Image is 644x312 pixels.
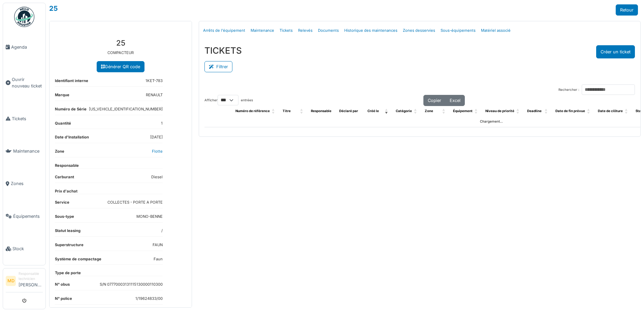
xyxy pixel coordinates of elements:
[135,296,163,302] dd: 1/19624833/00
[107,200,163,205] dd: COLLECTES - PORTE A PORTE
[277,23,295,38] a: Tickets
[385,106,389,116] span: Créé le: Activate to remove sorting
[438,23,478,38] a: Sous-équipements
[154,256,163,262] dd: Faun
[300,106,304,116] span: Titre: Activate to sort
[204,95,253,105] label: Afficher entrées
[150,134,163,140] dd: [DATE]
[3,167,45,200] a: Zones
[146,78,163,84] dd: 1KET-783
[55,149,64,157] dt: Zone
[55,38,186,47] h3: 25
[152,149,163,154] a: Flotte
[204,61,232,72] button: Filtrer
[12,76,43,89] span: Ouvrir nouveau ticket
[100,282,163,287] dd: S/N 07770003131115130000110300
[55,282,70,290] dt: N° obus
[13,213,43,219] span: Équipements
[425,109,433,113] span: Zone
[283,109,291,113] span: Titre
[55,78,88,86] dt: Identifiant interne
[596,45,635,58] button: Créer un ticket
[445,95,465,106] button: Excel
[235,109,270,113] span: Numéro de référence
[11,44,43,50] span: Agenda
[453,109,473,113] span: Équipement
[272,106,276,116] span: Numéro de référence: Activate to sort
[475,106,479,116] span: Équipement: Activate to sort
[200,23,248,38] a: Arrêts de l'équipement
[450,98,460,103] span: Excel
[3,31,45,63] a: Agenda
[400,23,438,38] a: Zones desservies
[587,106,591,116] span: Date de fin prévue: Activate to sort
[55,200,69,208] dt: Service
[342,23,400,38] a: Historique des maintenances
[555,109,585,113] span: Date de fin prévue
[55,296,72,304] dt: N° police
[616,4,638,16] a: Retour
[146,92,163,98] dd: RENAULT
[295,23,315,38] a: Relevés
[442,106,446,116] span: Zone: Activate to sort
[527,109,542,113] span: Deadline
[315,23,342,38] a: Documents
[6,276,16,286] li: MD
[14,7,34,27] img: Badge_color-CXgf-gQk.svg
[55,106,87,115] dt: Numéro de Série
[428,98,441,103] span: Copier
[3,233,45,265] a: Stock
[367,109,379,113] span: Créé le
[12,115,43,122] span: Tickets
[97,61,144,72] a: Générer QR code
[3,200,45,232] a: Équipements
[3,102,45,135] a: Tickets
[55,134,89,143] dt: Date d'Installation
[423,95,446,106] button: Copier
[55,270,81,276] dt: Type de porte
[55,50,186,56] p: COMPACTEUR
[598,109,623,113] span: Date de clôture
[161,121,163,126] dd: 1
[55,188,77,194] dt: Prix d'achat
[6,271,43,292] a: MD Responsable technicien[PERSON_NAME]
[55,256,101,265] dt: Système de compactage
[414,106,418,116] span: Catégorie: Activate to sort
[55,121,71,129] dt: Quantité
[3,63,45,102] a: Ouvrir nouveau ticket
[49,4,58,12] a: 25
[13,148,43,154] span: Maintenance
[19,271,43,291] li: [PERSON_NAME]
[516,106,520,116] span: Niveau de priorité: Activate to sort
[89,106,163,112] dd: [US_VEHICLE_IDENTIFICATION_NUMBER]
[12,245,43,252] span: Stock
[396,109,412,113] span: Catégorie
[55,92,69,101] dt: Marque
[625,106,629,116] span: Date de clôture: Activate to sort
[55,163,79,168] dt: Responsable
[153,242,163,248] dd: FAUN
[339,109,358,113] span: Déclaré par
[55,242,84,251] dt: Superstructure
[545,106,549,116] span: Deadline: Activate to sort
[161,228,163,234] dd: /
[311,109,331,113] span: Responsable
[55,228,80,236] dt: Statut leasing
[151,174,163,180] dd: Diesel
[218,95,238,105] select: Afficherentrées
[485,109,514,113] span: Niveau de priorité
[558,87,579,93] label: Rechercher :
[55,174,74,183] dt: Carburant
[136,214,163,219] dd: MONO-BENNE
[478,23,513,38] a: Matériel associé
[248,23,277,38] a: Maintenance
[204,45,242,56] h3: TICKETS
[19,271,43,282] div: Responsable technicien
[11,180,43,187] span: Zones
[3,135,45,167] a: Maintenance
[55,214,74,222] dt: Sous-type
